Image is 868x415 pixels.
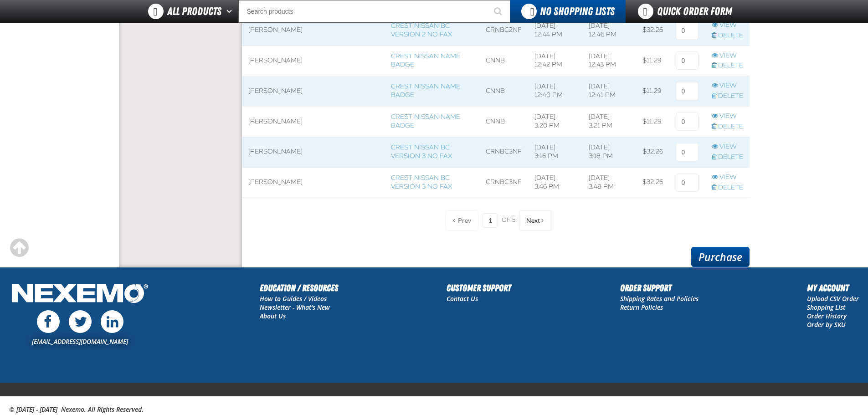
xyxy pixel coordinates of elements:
[528,137,582,167] td: [DATE] 3:16 PM
[528,15,582,46] td: [DATE] 12:44 PM
[447,281,511,295] h2: Customer Support
[676,174,699,192] input: 0
[242,167,385,198] td: [PERSON_NAME]
[479,15,528,46] td: CrNBC2NF
[620,303,663,312] a: Return Policies
[260,312,286,320] a: About Us
[242,107,385,137] td: [PERSON_NAME]
[636,76,669,107] td: $11.29
[807,312,847,320] a: Order History
[636,107,669,137] td: $11.29
[712,184,743,192] a: Delete row action
[582,46,637,76] td: [DATE] 12:43 PM
[676,143,699,161] input: 0
[391,22,452,38] a: Crest Nissan BC Version 2 No Fax
[712,123,743,131] a: Delete row action
[391,113,460,129] a: Crest Nissan Name Badge
[528,76,582,107] td: [DATE] 12:40 PM
[712,21,743,30] a: View row action
[528,167,582,198] td: [DATE] 3:46 PM
[676,21,699,40] input: 0
[807,294,859,303] a: Upload CSV Order
[636,167,669,198] td: $32.26
[712,153,743,162] a: Delete row action
[32,337,128,346] a: [EMAIL_ADDRESS][DOMAIN_NAME]
[807,303,845,312] a: Shopping List
[712,51,743,60] a: View row action
[479,76,528,107] td: CNNB
[636,137,669,167] td: $32.26
[582,76,637,107] td: [DATE] 12:41 PM
[260,294,327,303] a: How to Guides / Videos
[582,15,637,46] td: [DATE] 12:46 PM
[691,247,750,267] a: Purchase
[479,137,528,167] td: CrNBC3NF
[620,294,699,303] a: Shipping Rates and Policies
[676,82,699,100] input: 0
[712,112,743,121] a: View row action
[636,46,669,76] td: $11.29
[620,281,699,295] h2: Order Support
[807,320,846,329] a: Order by SKU
[482,213,498,228] input: Current page number
[676,113,699,131] input: 0
[540,5,615,18] span: No Shopping Lists
[712,143,743,151] a: View row action
[242,46,385,76] td: [PERSON_NAME]
[167,3,221,20] span: All Products
[242,137,385,167] td: [PERSON_NAME]
[582,167,637,198] td: [DATE] 3:48 PM
[447,294,478,303] a: Contact Us
[9,238,29,258] div: Scroll to the top
[502,216,515,225] span: of 5
[582,107,637,137] td: [DATE] 3:21 PM
[712,31,743,40] a: Delete row action
[391,82,460,99] a: Crest Nissan Name Badge
[526,217,540,224] span: Next Page
[391,174,452,190] a: Crest Nissan BC Version 3 No Fax
[519,210,552,231] button: Next Page
[712,82,743,90] a: View row action
[528,46,582,76] td: [DATE] 12:42 PM
[479,167,528,198] td: CrNBC3NF
[479,107,528,137] td: CNNB
[479,46,528,76] td: CNNB
[260,281,338,295] h2: Education / Resources
[807,281,859,295] h2: My Account
[391,143,452,160] a: Crest Nissan BC Version 3 No Fax
[582,137,637,167] td: [DATE] 3:18 PM
[712,61,743,70] a: Delete row action
[712,92,743,101] a: Delete row action
[636,15,669,46] td: $32.26
[391,52,460,69] a: Crest Nissan Name Badge
[676,51,699,70] input: 0
[260,303,330,312] a: Newsletter - What's New
[242,76,385,107] td: [PERSON_NAME]
[9,281,151,308] img: Nexemo Logo
[242,15,385,46] td: [PERSON_NAME]
[712,173,743,182] a: View row action
[528,107,582,137] td: [DATE] 3:20 PM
